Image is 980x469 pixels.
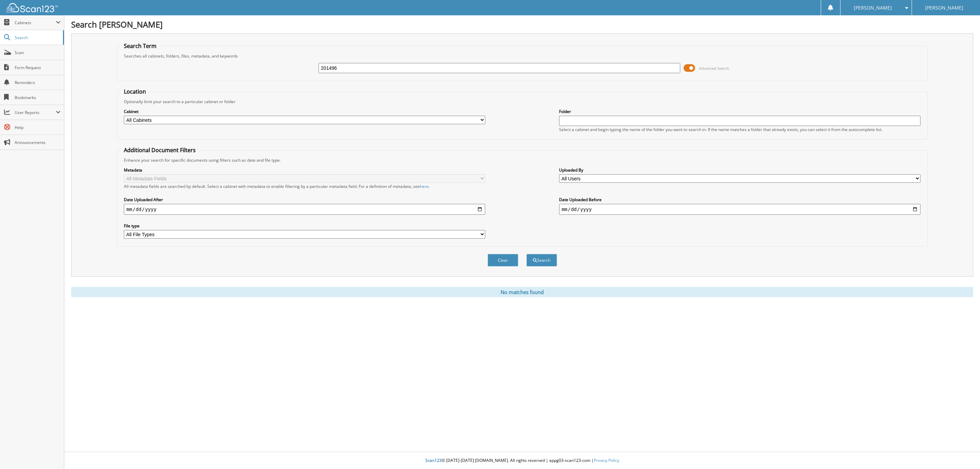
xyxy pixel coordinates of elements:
span: Bookmarks [15,95,61,100]
label: Folder [559,109,921,114]
label: Metadata [124,167,486,173]
label: Date Uploaded Before [559,197,921,203]
span: Help [15,125,61,130]
span: Scan123 [425,457,442,463]
div: Enhance your search for specific documents using filters such as date and file type. [120,157,924,163]
span: Scan [15,50,61,55]
span: User Reports [15,110,56,115]
span: [PERSON_NAME] [925,6,963,10]
span: [PERSON_NAME] [854,6,892,10]
span: Advanced Search [699,66,729,71]
img: scan123-logo-white.svg [7,3,58,12]
span: Reminders [15,80,61,85]
label: Cabinet [124,109,486,114]
div: © [DATE]-[DATE] [DOMAIN_NAME]. All rights reserved | appg03-scan123-com | [64,452,980,469]
input: start [124,204,486,215]
input: end [559,204,921,215]
label: Date Uploaded After [124,197,486,203]
span: Cabinets [15,20,56,26]
span: Search [15,35,60,41]
div: Optionally limit your search to a particular cabinet or folder [120,99,924,104]
a: here [420,183,429,189]
h1: Search [PERSON_NAME] [71,19,973,30]
legend: Search Term [120,42,160,50]
div: Select a cabinet and begin typing the name of the folder you want to search in. If the name match... [559,127,921,132]
legend: Additional Document Filters [120,146,199,154]
button: Search [526,254,557,266]
a: Privacy Policy [594,457,619,463]
div: All metadata fields are searched by default. Select a cabinet with metadata to enable filtering b... [124,183,486,189]
button: Clear [488,254,518,266]
label: Uploaded By [559,167,921,173]
div: No matches found [71,287,973,297]
label: File type [124,223,486,229]
div: Searches all cabinets, folders, files, metadata, and keywords [120,53,924,59]
legend: Location [120,88,149,95]
span: Announcements [15,140,61,145]
span: Form Request [15,65,61,70]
